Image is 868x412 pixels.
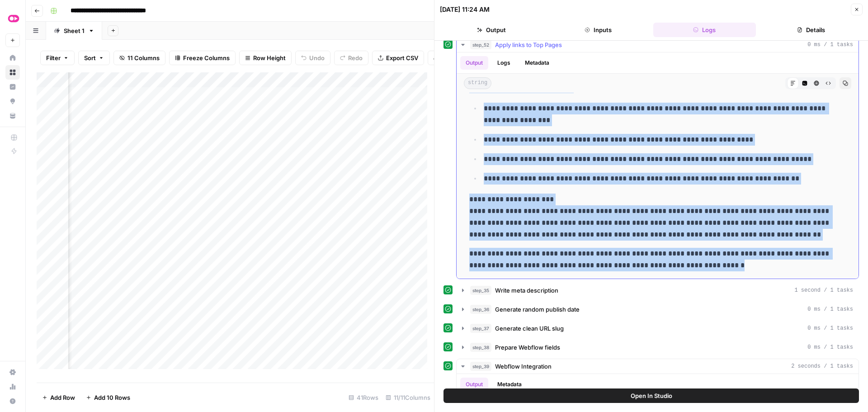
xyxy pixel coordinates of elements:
span: 0 ms / 1 tasks [807,41,853,49]
span: Add 10 Rows [94,393,130,402]
button: Filter [40,51,75,65]
button: Sort [78,51,110,65]
button: Logs [653,23,756,37]
span: Write meta description [495,286,558,295]
a: Browse [5,65,20,80]
button: Row Height [239,51,292,65]
a: Usage [5,379,20,394]
span: Prepare Webflow fields [495,343,560,352]
button: 1 second / 1 tasks [457,283,859,298]
div: 11/11 Columns [382,390,434,405]
div: Sheet 1 [64,26,85,35]
span: step_52 [470,40,491,49]
button: 11 Columns [113,51,165,65]
button: 0 ms / 1 tasks [457,340,859,355]
span: Filter [46,53,61,62]
span: step_39 [470,362,491,371]
button: 2 seconds / 1 tasks [457,359,859,374]
button: 0 ms / 1 tasks [457,321,859,336]
button: Redo [334,51,368,65]
span: 0 ms / 1 tasks [807,305,853,313]
span: 2 seconds / 1 tasks [791,362,853,370]
button: Metadata [492,378,527,391]
span: Open In Studio [631,391,672,400]
button: Output [460,56,488,70]
button: Freeze Columns [169,51,236,65]
span: 0 ms / 1 tasks [807,343,853,351]
button: 0 ms / 1 tasks [457,38,859,52]
span: Export CSV [386,53,418,62]
button: Workspace: Tavus Superiority [5,7,20,30]
span: step_37 [470,324,491,333]
span: Sort [84,53,96,62]
a: Your Data [5,109,20,123]
span: Row Height [253,53,286,62]
span: Redo [348,53,363,62]
a: Home [5,51,20,65]
button: Export CSV [372,51,424,65]
button: 0 ms / 1 tasks [457,302,859,317]
a: Opportunities [5,94,20,109]
span: step_35 [470,286,491,295]
a: Settings [5,365,20,379]
div: [DATE] 11:24 AM [440,5,490,14]
span: string [464,77,491,89]
button: Logs [492,56,516,70]
span: 11 Columns [127,53,160,62]
span: Generate random publish date [495,305,580,314]
button: Output [440,23,543,37]
button: Add Row [37,390,80,405]
span: Freeze Columns [183,53,230,62]
img: Tavus Superiority Logo [5,10,22,27]
button: Help + Support [5,394,20,408]
span: Add Row [50,393,75,402]
button: Output [460,378,488,391]
button: Open In Studio [443,388,859,403]
div: 0 ms / 1 tasks [457,52,859,279]
a: Insights [5,80,20,94]
span: step_36 [470,305,491,314]
button: Metadata [519,56,555,70]
button: Details [759,23,863,37]
button: Inputs [547,23,650,37]
span: Webflow Integration [495,362,552,371]
span: Generate clean URL slug [495,324,564,333]
span: step_38 [470,343,491,352]
span: Apply links to Top Pages [495,40,562,49]
button: Undo [295,51,330,65]
span: 1 second / 1 tasks [794,286,853,294]
a: Sheet 1 [46,22,102,40]
div: 41 Rows [345,390,382,405]
span: Undo [309,53,325,62]
button: Add 10 Rows [80,390,136,405]
span: 0 ms / 1 tasks [807,324,853,332]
